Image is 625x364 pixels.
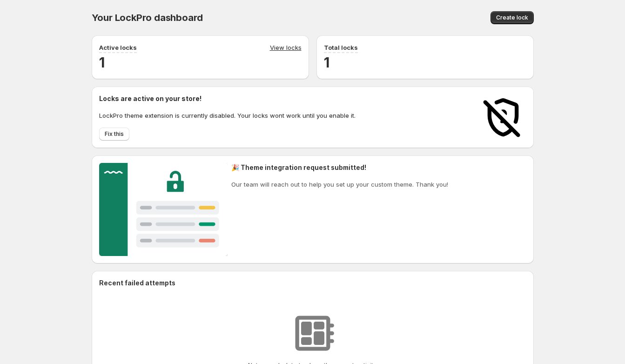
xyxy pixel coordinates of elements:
[480,94,526,141] img: Locks disabled
[99,53,302,72] h2: 1
[496,14,528,21] span: Create lock
[324,43,358,52] p: Total locks
[99,278,175,288] h2: Recent failed attempts
[231,163,448,172] h2: 🎉 Theme integration request submitted!
[99,43,137,52] p: Active locks
[105,130,124,138] span: Fix this
[491,11,534,24] button: Create lock
[99,128,129,141] button: Fix this
[289,310,336,357] img: No resources found
[99,163,228,256] img: Customer support
[270,43,302,53] a: View locks
[231,180,448,189] p: Our team will reach out to help you set up your custom theme. Thank you!
[99,94,356,103] h2: Locks are active on your store!
[92,12,203,23] span: Your LockPro dashboard
[324,53,526,72] h2: 1
[99,111,356,120] p: LockPro theme extension is currently disabled. Your locks wont work until you enable it.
